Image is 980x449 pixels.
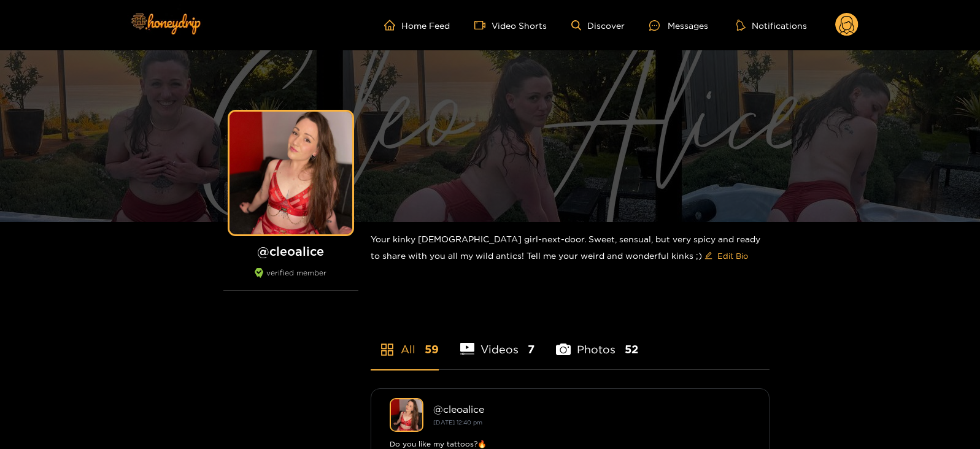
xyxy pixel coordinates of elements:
button: editEdit Bio [702,246,750,266]
li: Videos [460,314,535,369]
div: Your kinky [DEMOGRAPHIC_DATA] girl-next-door. Sweet, sensual, but very spicy and ready to share w... [371,222,770,275]
a: Home Feed [384,20,450,31]
li: Photos [556,314,638,369]
span: appstore [380,342,395,357]
div: Messages [649,18,708,33]
h1: @ cleoalice [223,244,358,259]
a: Discover [571,20,625,31]
a: Video Shorts [474,20,547,31]
span: edit [704,251,712,261]
div: verified member [223,268,358,291]
span: 52 [625,342,638,357]
span: home [384,20,401,31]
span: Edit Bio [717,250,748,262]
span: video-camera [474,20,492,31]
li: All [371,314,439,369]
span: 7 [528,342,534,357]
span: 59 [425,342,439,357]
div: @ cleoalice [433,404,750,415]
button: Notifications [733,19,811,31]
img: cleoalice [390,398,423,432]
small: [DATE] 12:40 pm [433,419,482,426]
